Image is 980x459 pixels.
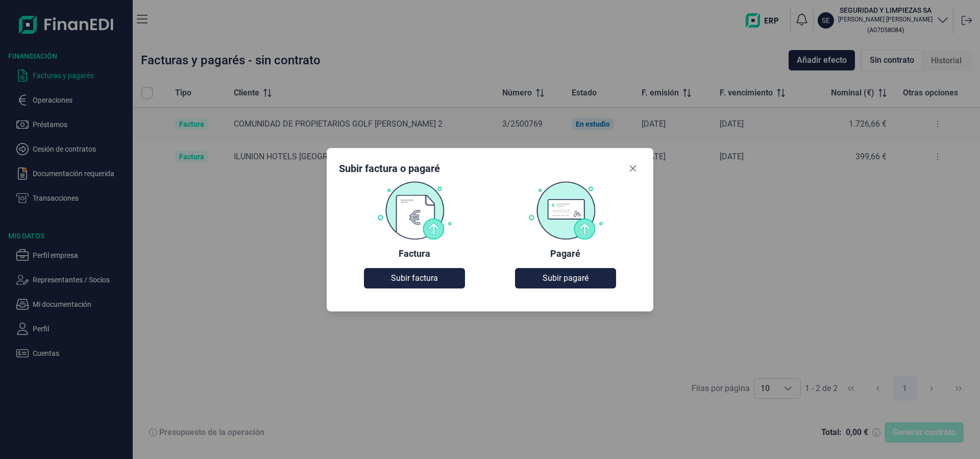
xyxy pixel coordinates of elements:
span: Subir factura [391,272,438,284]
span: Subir pagaré [543,272,589,284]
button: Close [625,160,641,177]
button: Subir pagaré [515,268,616,288]
button: Subir factura [364,268,464,288]
div: Subir factura o pagaré [339,161,440,176]
div: Factura [399,248,430,260]
img: Factura [377,181,452,240]
div: Pagaré [550,248,580,260]
img: Pagaré [528,181,603,240]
